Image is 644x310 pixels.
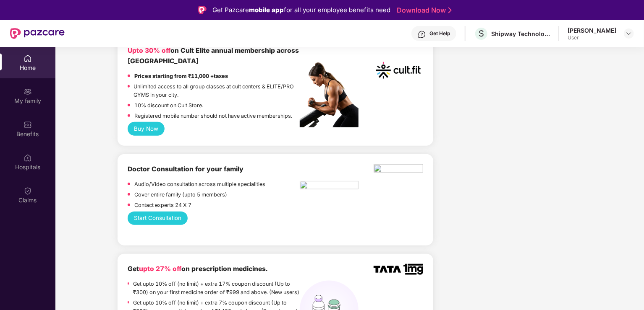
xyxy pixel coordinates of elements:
[24,154,32,162] img: svg+xml;base64,PHN2ZyBpZD0iSG9zcGl0YWxzIiB4bWxucz0iaHR0cDovL3d3dy53My5vcmcvMjAwMC9zdmciIHdpZHRoPS...
[397,6,449,15] a: Download Now
[568,34,616,41] div: User
[374,46,423,95] img: cult.png
[128,265,267,273] b: Get on prescription medicines.
[374,264,423,275] img: TATA_1mg_Logo.png
[134,83,300,99] p: Unlimited access to all group classes at cult centers & ELITE/PRO GYMS in your city.
[568,26,616,34] div: [PERSON_NAME]
[198,6,207,14] img: Logo
[128,122,165,135] button: Buy Now
[134,73,228,79] strong: Prices starting from ₹11,000 +taxes
[479,28,484,39] span: S
[134,191,227,199] p: Cover entire family (upto 5 members)
[448,6,452,15] img: Stroke
[626,30,632,37] img: svg+xml;base64,PHN2ZyBpZD0iRHJvcGRvd24tMzJ4MzIiIHhtbG5zPSJodHRwOi8vd3d3LnczLm9yZy8yMDAwL3N2ZyIgd2...
[300,62,359,127] img: pc2.png
[128,212,188,225] button: Start Consultation
[429,30,450,37] div: Get Help
[128,46,299,65] b: on Cult Elite annual membership across [GEOGRAPHIC_DATA]
[139,265,181,273] span: upto 27% off
[418,30,426,39] img: svg+xml;base64,PHN2ZyBpZD0iSGVscC0zMngzMiIgeG1sbnM9Imh0dHA6Ly93d3cudzMub3JnLzIwMDAvc3ZnIiB3aWR0aD...
[10,28,65,39] img: New Pazcare Logo
[128,165,243,173] b: Doctor Consultation for your family
[300,181,359,192] img: pngtree-physiotherapy-physiotherapist-rehab-disability-stretching-png-image_6063262.png
[212,5,390,15] div: Get Pazcare for all your employee benefits need
[374,164,423,175] img: physica%20-%20Edited.png
[134,201,191,209] p: Contact experts 24 X 7
[24,187,32,195] img: svg+xml;base64,PHN2ZyBpZD0iQ2xhaW0iIHhtbG5zPSJodHRwOi8vd3d3LnczLm9yZy8yMDAwL3N2ZyIgd2lkdGg9IjIwIi...
[134,101,203,110] p: 10% discount on Cult Store.
[134,112,292,120] p: Registered mobile number should not have active memberships.
[491,30,550,38] div: Shipway Technology Pvt. Ltd
[249,6,284,14] strong: mobile app
[24,88,32,96] img: svg+xml;base64,PHN2ZyB3aWR0aD0iMjAiIGhlaWdodD0iMjAiIHZpZXdCb3g9IjAgMCAyMCAyMCIgZmlsbD0ibm9uZSIgeG...
[128,46,170,54] b: Upto 30% off
[134,180,265,189] p: Audio/Video consultation across multiple specialities
[24,121,32,129] img: svg+xml;base64,PHN2ZyBpZD0iQmVuZWZpdHMiIHhtbG5zPSJodHRwOi8vd3d3LnczLm9yZy8yMDAwL3N2ZyIgd2lkdGg9Ij...
[24,54,32,63] img: svg+xml;base64,PHN2ZyBpZD0iSG9tZSIgeG1sbnM9Imh0dHA6Ly93d3cudzMub3JnLzIwMDAvc3ZnIiB3aWR0aD0iMjAiIG...
[133,280,300,297] p: Get upto 10% off (no limit) + extra 17% coupon discount (Up to ₹300) on your first medicine order...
